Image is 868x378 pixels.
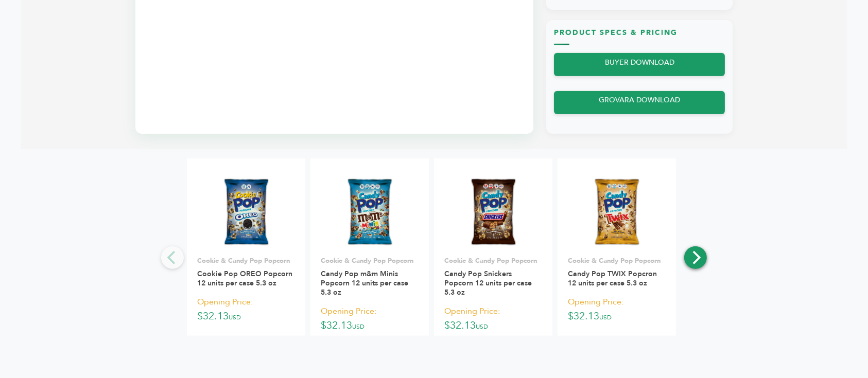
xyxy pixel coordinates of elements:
a: Candy Pop Snickers Popcorn 12 units per case 5.3 oz [444,269,532,297]
p: Cookie & Candy Pop Popcorn [197,256,295,265]
a: Cookie Pop OREO Popcorn 12 units per case 5.3 oz [197,269,292,288]
a: GROVARA DOWNLOAD [554,91,725,114]
p: $32.13 [321,303,419,334]
p: $32.13 [568,294,666,325]
span: USD [476,322,488,331]
p: Cookie & Candy Pop Popcorn [444,256,542,265]
img: Cookie Pop OREO Popcorn 12 units per case 5.3 oz [220,175,272,249]
span: Opening Price: [321,304,376,318]
img: Candy Pop Snickers Popcorn 12 units per case 5.3 oz [467,175,519,249]
a: Candy Pop m&m Minis Popcorn 12 units per case 5.3 oz [321,269,408,297]
span: USD [352,322,364,331]
img: Candy Pop TWIX Popcron 12 units per case 5.3 oz [591,175,643,249]
span: USD [599,313,612,321]
p: Cookie & Candy Pop Popcorn [321,256,419,265]
h3: Product Specs & Pricing [554,28,725,46]
span: Opening Price: [197,295,253,309]
span: USD [229,313,241,321]
a: BUYER DOWNLOAD [554,53,725,76]
p: $32.13 [444,303,542,334]
span: Opening Price: [568,295,623,309]
span: Opening Price: [444,304,500,318]
a: Candy Pop TWIX Popcron 12 units per case 5.3 oz [568,269,657,288]
p: $32.13 [197,294,295,325]
button: Next [684,246,707,269]
img: Candy Pop m&m Minis Popcorn 12 units per case 5.3 oz [343,175,396,249]
p: Cookie & Candy Pop Popcorn [568,256,666,265]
